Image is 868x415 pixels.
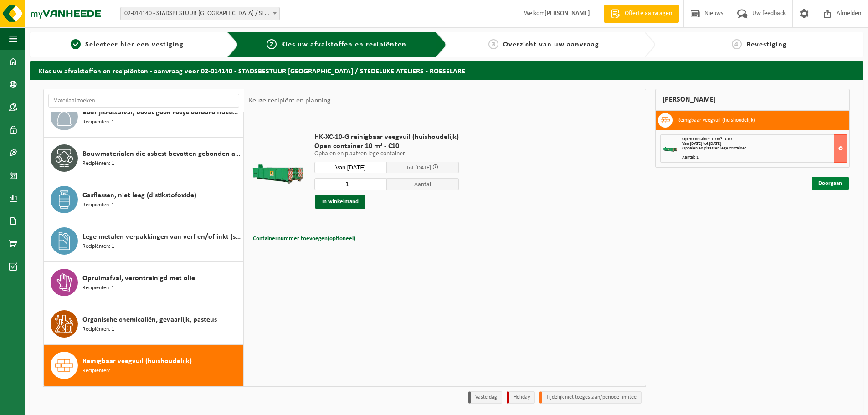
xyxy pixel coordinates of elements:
span: 4 [732,39,742,49]
p: Ophalen en plaatsen lege container [314,151,459,157]
strong: Van [DATE] tot [DATE] [682,141,721,146]
span: 02-014140 - STADSBESTUUR ROESELARE / STEDELIJKE ATELIERS - ROESELARE [121,7,279,20]
div: [PERSON_NAME] [655,89,850,111]
a: Offerte aanvragen [604,5,679,23]
span: tot [DATE] [407,165,431,171]
div: Aantal: 1 [682,155,847,160]
input: Selecteer datum [314,162,387,173]
span: Aantal [387,178,459,190]
a: 1Selecteer hier een vestiging [34,39,220,50]
span: Offerte aanvragen [622,9,674,18]
span: Recipiënten: 1 [82,325,114,334]
span: Reinigbaar veegvuil (huishoudelijk) [82,356,192,367]
span: Kies uw afvalstoffen en recipiënten [281,41,406,48]
button: In winkelmand [315,195,365,209]
button: Opruimafval, verontreinigd met olie Recipiënten: 1 [44,262,244,303]
span: Recipiënten: 1 [82,118,114,127]
span: Recipiënten: 1 [82,201,114,210]
button: Lege metalen verpakkingen van verf en/of inkt (schraapschoon) Recipiënten: 1 [44,220,244,262]
span: Overzicht van uw aanvraag [503,41,599,48]
span: Selecteer hier een vestiging [85,41,184,48]
strong: [PERSON_NAME] [544,10,590,17]
span: Opruimafval, verontreinigd met olie [82,273,195,284]
li: Tijdelijk niet toegestaan/période limitée [539,391,642,404]
span: Open container 10 m³ - C10 [314,142,459,151]
span: Organische chemicaliën, gevaarlijk, pasteus [82,314,217,325]
span: Recipiënten: 1 [82,242,114,251]
h3: Reinigbaar veegvuil (huishoudelijk) [677,113,755,128]
span: Bevestiging [746,41,787,48]
h2: Kies uw afvalstoffen en recipiënten - aanvraag voor 02-014140 - STADSBESTUUR [GEOGRAPHIC_DATA] / ... [30,61,863,79]
span: Recipiënten: 1 [82,159,114,168]
span: 2 [267,39,277,49]
span: Lege metalen verpakkingen van verf en/of inkt (schraapschoon) [82,231,241,242]
li: Vaste dag [468,391,502,404]
span: HK-XC-10-G reinigbaar veegvuil (huishoudelijk) [314,133,459,142]
div: Keuze recipiënt en planning [244,89,335,112]
li: Holiday [507,391,535,404]
button: Reinigbaar veegvuil (huishoudelijk) Recipiënten: 1 [44,345,244,386]
span: Bouwmaterialen die asbest bevatten gebonden aan cement, bitumen, kunststof of lijm (hechtgebonden... [82,149,241,159]
span: Containernummer toevoegen(optioneel) [253,236,355,241]
span: 1 [71,39,81,49]
span: 02-014140 - STADSBESTUUR ROESELARE / STEDELIJKE ATELIERS - ROESELARE [120,7,280,20]
span: Recipiënten: 1 [82,284,114,292]
button: Containernummer toevoegen(optioneel) [252,232,356,245]
div: Ophalen en plaatsen lege container [682,146,847,151]
button: Bedrijfsrestafval, bevat geen recycleerbare fracties, verbrandbaar na verkleining Recipiënten: 1 [44,96,244,138]
span: Bedrijfsrestafval, bevat geen recycleerbare fracties, verbrandbaar na verkleining [82,107,241,118]
span: 3 [488,39,498,49]
span: Open container 10 m³ - C10 [682,137,732,142]
span: Gasflessen, niet leeg (distikstofoxide) [82,190,196,201]
input: Materiaal zoeken [48,94,239,108]
span: Recipiënten: 1 [82,367,114,375]
a: Doorgaan [812,177,849,190]
button: Organische chemicaliën, gevaarlijk, pasteus Recipiënten: 1 [44,303,244,345]
button: Bouwmaterialen die asbest bevatten gebonden aan cement, bitumen, kunststof of lijm (hechtgebonden... [44,138,244,179]
button: Gasflessen, niet leeg (distikstofoxide) Recipiënten: 1 [44,179,244,220]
